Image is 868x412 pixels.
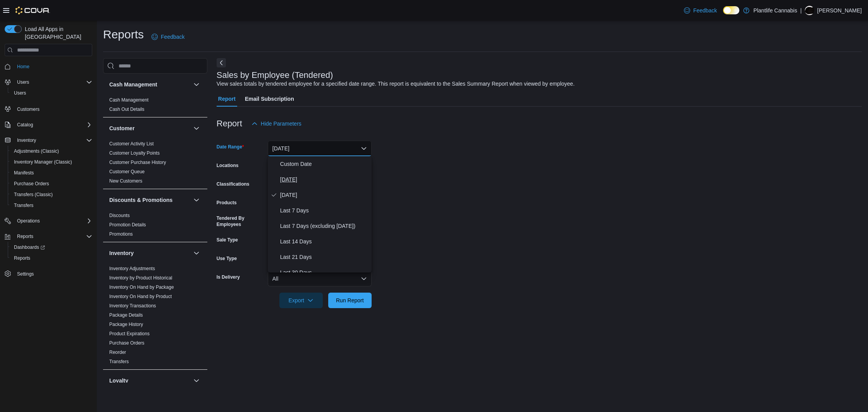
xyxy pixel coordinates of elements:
span: Transfers [11,201,92,210]
span: Inventory Manager (Classic) [14,159,72,165]
button: Purchase Orders [8,178,95,189]
a: Package History [109,322,143,327]
button: Cash Management [192,80,201,89]
h3: Cash Management [109,81,157,88]
span: Settings [14,269,92,279]
span: Promotions [109,231,133,237]
span: Last 21 Days [280,252,369,262]
button: Inventory Manager (Classic) [8,157,95,167]
button: Operations [14,216,43,226]
button: Users [2,77,95,88]
span: Last 14 Days [280,237,369,246]
button: Hide Parameters [248,116,305,131]
a: Purchase Orders [109,340,145,346]
span: Last 7 Days (excluding [DATE]) [280,221,369,231]
span: Purchase Orders [11,179,92,188]
span: Customer Activity List [109,141,154,147]
span: New Customers [109,178,142,184]
a: Inventory Adjustments [109,266,155,271]
span: Dashboards [14,244,45,250]
label: Classifications [217,181,250,187]
a: Dashboards [8,242,95,253]
h3: Sales by Employee (Tendered) [217,71,333,80]
span: Hide Parameters [261,120,301,128]
span: Custom Date [280,159,369,169]
span: Reports [14,232,92,241]
nav: Complex example [5,58,92,300]
span: Inventory Transactions [109,303,156,309]
a: Cash Out Details [109,107,145,112]
button: Loyalty [192,376,201,385]
a: Transfers [109,359,129,364]
span: Export [284,293,318,308]
a: Promotions [109,231,133,237]
span: Home [14,62,92,71]
span: Adjustments (Classic) [14,148,59,154]
span: Users [17,79,29,85]
button: Discounts & Promotions [192,195,201,205]
span: Load All Apps in [GEOGRAPHIC_DATA] [22,25,92,41]
a: Transfers (Classic) [11,190,56,199]
span: Reports [17,233,33,240]
span: Settings [17,271,34,277]
a: Transfers [11,201,36,210]
button: Catalog [14,120,36,129]
button: Users [14,78,32,87]
span: Transfers [14,202,33,209]
a: Adjustments (Classic) [11,147,62,156]
span: Operations [14,216,92,226]
span: Customers [14,104,92,114]
button: Loyalty [109,377,190,384]
h3: Customer [109,124,134,132]
span: Users [11,88,92,98]
div: Customer [103,139,207,189]
a: Cash Management [109,97,148,103]
h3: Loyalty [109,377,128,384]
a: Users [11,88,29,98]
span: Customer Loyalty Points [109,150,160,156]
a: Settings [14,269,37,279]
label: Sale Type [217,237,238,243]
a: Inventory Transactions [109,303,156,309]
a: Feedback [681,3,720,18]
button: Settings [2,268,95,279]
span: [DATE] [280,190,369,200]
span: Transfers [109,359,129,365]
button: Run Report [328,293,372,308]
span: Adjustments (Classic) [11,147,92,156]
button: Manifests [8,167,95,178]
span: Transfers (Classic) [14,191,53,198]
span: Dashboards [11,243,92,252]
span: Run Report [336,297,364,304]
button: Customer [192,124,201,133]
button: Operations [2,215,95,226]
a: Feedback [148,29,188,45]
span: Operations [17,218,40,224]
button: [DATE] [268,141,372,156]
span: Manifests [11,168,92,178]
div: Camille O'Genski [805,6,814,15]
button: Customers [2,103,95,114]
a: Reorder [109,350,126,355]
span: Package History [109,321,143,328]
button: Transfers (Classic) [8,189,95,200]
span: Customer Queue [109,169,145,175]
a: Customers [14,105,43,114]
div: Cash Management [103,95,207,117]
span: Last 7 Days [280,206,369,215]
h3: Inventory [109,249,134,257]
a: Dashboards [11,243,48,252]
button: Reports [8,253,95,264]
span: Email Subscription [245,91,294,107]
a: Home [14,62,33,71]
button: Next [217,58,226,67]
span: Transfers (Classic) [11,190,92,199]
label: Is Delivery [217,274,240,280]
button: All [268,271,372,286]
span: Product Expirations [109,331,150,337]
span: Feedback [693,7,717,14]
button: Inventory [2,135,95,146]
div: View sales totals by tendered employee for a specified date range. This report is equivalent to t... [217,80,575,88]
span: Promotion Details [109,222,146,228]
